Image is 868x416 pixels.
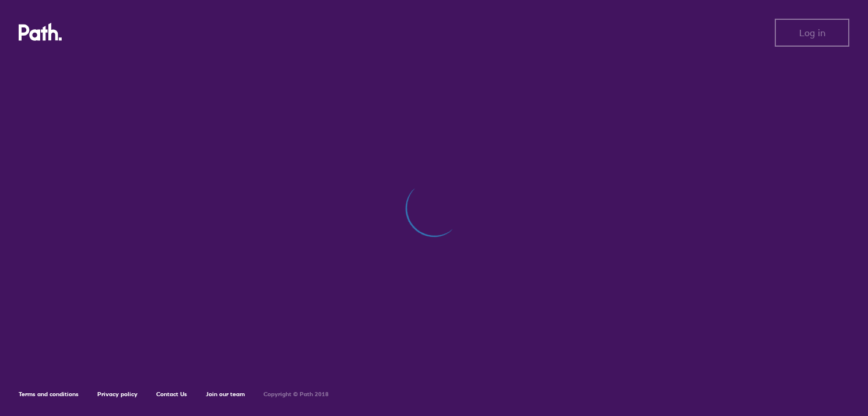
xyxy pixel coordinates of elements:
[206,390,245,398] a: Join our team
[799,27,825,38] span: Log in
[97,390,138,398] a: Privacy policy
[19,390,79,398] a: Terms and conditions
[263,391,329,398] h6: Copyright © Path 2018
[775,19,849,47] button: Log in
[156,390,187,398] a: Contact Us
